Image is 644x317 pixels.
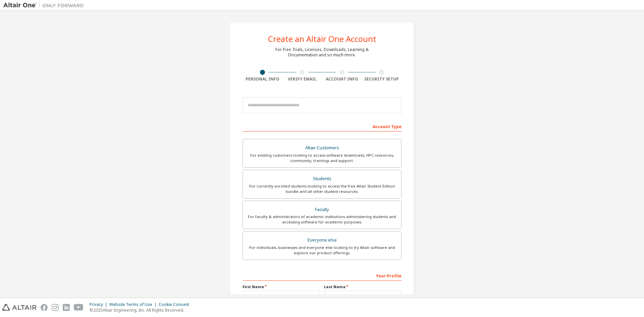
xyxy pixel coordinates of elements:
[243,270,401,281] div: Your Profile
[90,307,193,313] p: © 2025 Altair Engineering, Inc. All Rights Reserved.
[243,76,282,82] div: Personal Info
[247,214,397,225] div: For faculty & administrators of academic institutions administering students and accessing softwa...
[322,76,362,82] div: Account Info
[247,245,397,256] div: For individuals, businesses and everyone else looking to try Altair software and explore our prod...
[41,304,48,311] img: facebook.svg
[247,183,397,194] div: For currently enrolled students looking to access the free Altair Student Edition bundle and all ...
[90,302,109,307] div: Privacy
[3,2,87,9] img: Altair One
[52,304,59,311] img: instagram.svg
[243,121,401,131] div: Account Type
[247,143,397,153] div: Altair Customers
[247,174,397,183] div: Students
[362,76,402,82] div: Security Setup
[247,235,397,245] div: Everyone else
[2,304,37,311] img: altair_logo.svg
[159,302,193,307] div: Cookie Consent
[268,35,376,43] div: Create an Altair One Account
[282,76,322,82] div: Verify Email
[243,284,320,289] label: First Name
[275,47,369,58] div: For Free Trials, Licenses, Downloads, Learning & Documentation and so much more.
[247,205,397,214] div: Faculty
[247,153,397,163] div: For existing customers looking to access software downloads, HPC resources, community, trainings ...
[74,304,84,311] img: youtube.svg
[109,302,159,307] div: Website Terms of Use
[324,284,401,289] label: Last Name
[63,304,70,311] img: linkedin.svg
